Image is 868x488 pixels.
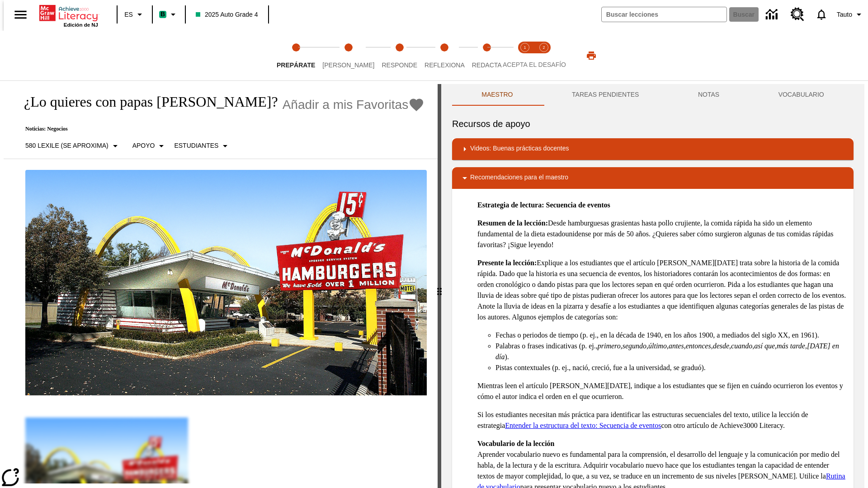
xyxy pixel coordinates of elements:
button: Reflexiona step 4 of 5 [417,31,472,80]
button: Maestro [452,84,542,106]
em: desde [713,342,729,350]
button: Perfil/Configuración [833,6,868,23]
p: Noticias: Negocios [14,126,425,132]
span: Redacta [472,61,502,69]
p: Mientras leen el artículo [PERSON_NAME][DATE], indique a los estudiantes que se fijen en cuándo o... [477,380,846,402]
span: Edición de NJ [64,22,98,28]
span: 2025 Auto Grade 4 [196,10,258,19]
li: Palabras o frases indicativas (p. ej., , , , , , , , , , ). [495,341,846,362]
a: Entender la estructura del texto: Secuencia de eventos [505,422,661,429]
button: NOTAS [669,84,749,106]
div: Portada [39,3,98,28]
button: TAREAS PENDIENTES [542,84,669,106]
div: Recomendaciones para el maestro [452,167,854,189]
button: Acepta el desafío lee step 1 of 2 [512,31,538,80]
em: antes [669,342,684,350]
p: Apoyo [132,141,155,150]
em: entonces [686,342,711,350]
button: Redacta step 5 of 5 [465,31,509,80]
p: Desde hamburguesas grasientas hasta pollo crujiente, la comida rápida ha sido un elemento fundame... [477,218,846,250]
button: VOCABULARIO [749,84,854,106]
button: Añadir a mis Favoritas - ¿Lo quieres con papas fritas? [283,97,425,113]
strong: Vocabulario de la lección [477,440,555,447]
strong: Estrategia de lectura: Secuencia de eventos [477,201,610,209]
h1: ¿Lo quieres con papas [PERSON_NAME]? [14,94,278,110]
p: 580 Lexile (Se aproxima) [25,141,108,150]
p: Videos: Buenas prácticas docentes [470,144,569,155]
a: Centro de información [760,2,785,27]
button: Prepárate step 1 of 5 [269,31,322,80]
em: primero [598,342,621,350]
button: Boost El color de la clase es verde menta. Cambiar el color de la clase. [156,6,182,23]
text: 1 [524,45,526,50]
em: último [648,342,667,350]
em: cuando [731,342,752,350]
strong: Resumen de la lección: [477,219,548,227]
p: Si los estudiantes necesitan más práctica para identificar las estructuras secuenciales del texto... [477,409,846,431]
p: Estudiantes [174,141,218,150]
button: Seleccione Lexile, 580 Lexile (Se aproxima) [22,138,124,154]
p: Explique a los estudiantes que el artículo [PERSON_NAME][DATE] trata sobre la historia de la comi... [477,258,846,323]
em: así que [754,342,775,350]
span: ACEPTA EL DESAFÍO [503,61,566,68]
img: Uno de los primeros locales de McDonald's, con el icónico letrero rojo y los arcos amarillos. [25,170,427,396]
button: Acepta el desafío contesta step 2 of 2 [531,31,557,80]
span: Tauto [837,10,852,19]
div: activity [441,84,864,488]
em: más tarde [777,342,805,350]
div: Videos: Buenas prácticas docentes [452,138,854,160]
li: Fechas o periodos de tiempo (p. ej., en la década de 1940, en los años 1900, a mediados del siglo... [495,330,846,341]
span: Añadir a mis Favoritas [283,98,409,112]
span: Prepárate [277,61,315,69]
span: Responde [382,61,417,69]
button: Seleccionar estudiante [170,138,234,154]
h6: Recursos de apoyo [452,117,854,131]
em: segundo [623,342,646,350]
p: Recomendaciones para el maestro [470,173,568,183]
span: B [160,9,165,20]
span: Reflexiona [425,61,465,69]
strong: Presente la lección: [477,259,537,267]
button: Lenguaje: ES, Selecciona un idioma [120,6,149,23]
text: 2 [542,45,545,50]
span: [PERSON_NAME] [322,61,374,69]
div: reading [4,84,438,483]
li: Pistas contextuales (p. ej., nació, creció, fue a la universidad, se graduó). [495,362,846,373]
button: Abrir el menú lateral [7,1,34,28]
div: Pulsa la tecla de intro o la barra espaciadora y luego presiona las flechas de derecha e izquierd... [438,84,441,488]
button: Tipo de apoyo, Apoyo [129,138,171,154]
input: Buscar campo [602,7,726,22]
a: Notificaciones [810,3,833,26]
button: Responde step 3 of 5 [374,31,425,80]
button: Lee step 2 of 5 [315,31,382,80]
button: Imprimir [577,47,606,64]
div: Instructional Panel Tabs [452,84,854,106]
a: Centro de recursos, Se abrirá en una pestaña nueva. [785,2,810,27]
span: ES [124,10,133,19]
